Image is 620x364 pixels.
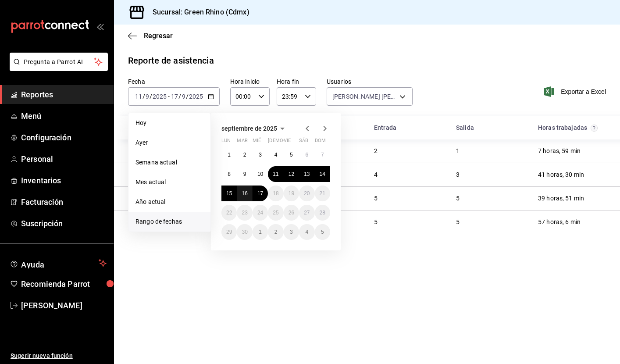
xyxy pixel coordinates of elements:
span: Inventarios [21,175,107,186]
span: Año actual [135,197,203,207]
span: septiembre de 2025 [221,125,277,132]
abbr: 29 de septiembre de 2025 [226,229,232,235]
button: septiembre de 2025 [221,123,288,134]
abbr: 18 de septiembre de 2025 [273,190,278,196]
button: 2 de septiembre de 2025 [237,147,252,163]
input: -- [135,93,143,100]
span: [PERSON_NAME] [PERSON_NAME] [PERSON_NAME], [PERSON_NAME] [PERSON_NAME] [PERSON_NAME] [PERSON_NAME] [332,92,396,101]
span: - [168,93,170,100]
button: 14 de septiembre de 2025 [315,166,330,182]
button: 24 de septiembre de 2025 [253,205,268,221]
abbr: 5 de septiembre de 2025 [290,152,293,158]
div: Cell [449,190,467,207]
span: Personal [21,153,107,165]
abbr: lunes [221,138,231,147]
span: Pregunta a Parrot AI [24,57,94,67]
span: Mes actual [135,178,203,187]
span: [PERSON_NAME] [21,300,107,311]
abbr: 25 de septiembre de 2025 [273,210,278,216]
div: Cell [121,190,192,207]
abbr: 21 de septiembre de 2025 [320,190,325,196]
button: 12 de septiembre de 2025 [284,166,299,182]
button: 4 de octubre de 2025 [299,224,314,240]
div: Cell [531,167,591,183]
abbr: 8 de septiembre de 2025 [228,171,231,177]
div: Head [114,116,620,139]
span: / [186,93,189,100]
abbr: 12 de septiembre de 2025 [289,171,294,177]
h3: Sucursal: Green Rhino (Cdmx) [146,7,249,18]
abbr: 24 de septiembre de 2025 [257,210,263,216]
span: / [143,93,145,100]
input: -- [182,93,186,100]
span: Ayer [135,138,203,147]
div: Cell [121,214,192,230]
button: Exportar a Excel [546,86,606,97]
button: 1 de octubre de 2025 [253,224,268,240]
button: 7 de septiembre de 2025 [315,147,330,163]
div: Cell [449,214,467,230]
button: Regresar [128,32,173,40]
button: 11 de septiembre de 2025 [268,166,283,182]
div: HeadCell [367,120,449,136]
abbr: 4 de octubre de 2025 [305,229,308,235]
button: 6 de septiembre de 2025 [299,147,314,163]
span: Hoy [135,118,203,128]
abbr: domingo [315,138,326,147]
span: Sugerir nueva función [11,351,107,360]
div: Cell [449,167,467,183]
input: ---- [189,93,203,100]
abbr: 30 de septiembre de 2025 [242,229,247,235]
label: Hora inicio [230,79,270,85]
a: Pregunta a Parrot AI [6,64,108,73]
abbr: 6 de septiembre de 2025 [305,152,308,158]
div: Cell [121,143,242,159]
div: Cell [367,167,385,183]
abbr: 11 de septiembre de 2025 [273,171,278,177]
abbr: 3 de septiembre de 2025 [259,152,262,158]
div: Cell [121,167,192,183]
abbr: 1 de septiembre de 2025 [228,152,231,158]
label: Hora fin [277,79,316,85]
abbr: viernes [284,138,291,147]
abbr: miércoles [253,138,261,147]
abbr: 4 de septiembre de 2025 [274,152,278,158]
abbr: 28 de septiembre de 2025 [320,210,325,216]
button: 3 de octubre de 2025 [284,224,299,240]
button: 18 de septiembre de 2025 [268,186,283,201]
abbr: 2 de octubre de 2025 [274,229,278,235]
span: Suscripción [21,218,107,229]
abbr: sábado [299,138,308,147]
button: 30 de septiembre de 2025 [237,224,252,240]
abbr: martes [237,138,247,147]
abbr: 22 de septiembre de 2025 [226,210,232,216]
span: Semana actual [135,158,203,167]
div: HeadCell [121,120,285,136]
div: Container [114,116,620,234]
button: 4 de septiembre de 2025 [268,147,283,163]
abbr: 9 de septiembre de 2025 [243,171,246,177]
div: Reporte de asistencia [128,54,214,67]
abbr: 26 de septiembre de 2025 [289,210,294,216]
abbr: 15 de septiembre de 2025 [226,190,232,196]
div: Cell [531,143,588,159]
abbr: 19 de septiembre de 2025 [289,190,294,196]
span: Rango de fechas [135,217,203,226]
abbr: 5 de octubre de 2025 [321,229,324,235]
button: 5 de septiembre de 2025 [284,147,299,163]
button: Pregunta a Parrot AI [10,53,108,71]
button: 21 de septiembre de 2025 [315,186,330,201]
abbr: 27 de septiembre de 2025 [304,210,310,216]
label: Usuarios [327,79,413,85]
abbr: 17 de septiembre de 2025 [257,190,263,196]
button: 16 de septiembre de 2025 [237,186,252,201]
button: 10 de septiembre de 2025 [253,166,268,182]
div: Cell [367,143,385,159]
button: 29 de septiembre de 2025 [221,224,237,240]
abbr: 7 de septiembre de 2025 [321,152,324,158]
abbr: 1 de octubre de 2025 [259,229,262,235]
button: 25 de septiembre de 2025 [268,205,283,221]
abbr: 16 de septiembre de 2025 [242,190,247,196]
button: open_drawer_menu [96,23,103,30]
